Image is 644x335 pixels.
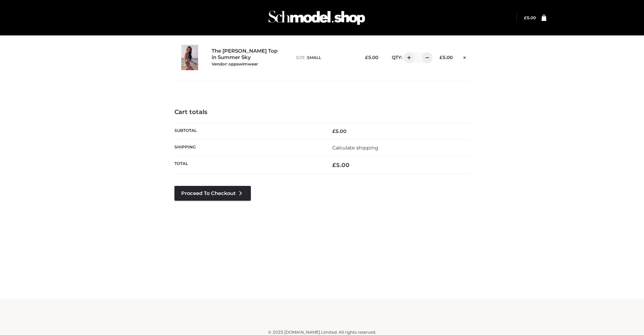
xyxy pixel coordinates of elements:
[174,156,322,174] th: Total
[174,123,322,139] th: Subtotal
[365,55,378,60] bdi: 5.00
[332,162,350,168] bdi: 5.00
[459,52,470,61] a: Remove this item
[332,128,335,134] span: £
[439,55,443,60] span: £
[174,109,470,116] h4: Cart totals
[365,55,368,60] span: £
[174,139,322,156] th: Shipping
[212,61,258,66] small: Vendor: oppswimwear
[174,186,251,201] a: Proceed to Checkout
[524,15,536,20] bdi: 5.00
[524,15,527,20] span: £
[307,55,321,60] span: SMALL
[524,15,536,20] a: £5.00
[212,48,281,67] a: The [PERSON_NAME] Top in Summer SkyVendor: oppswimwear
[385,52,428,63] div: QTY:
[332,128,347,134] bdi: 5.00
[332,145,378,151] a: Calculate shipping
[296,55,354,61] p: size :
[332,162,336,168] span: £
[439,55,453,60] bdi: 5.00
[266,4,367,31] img: Schmodel Admin 964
